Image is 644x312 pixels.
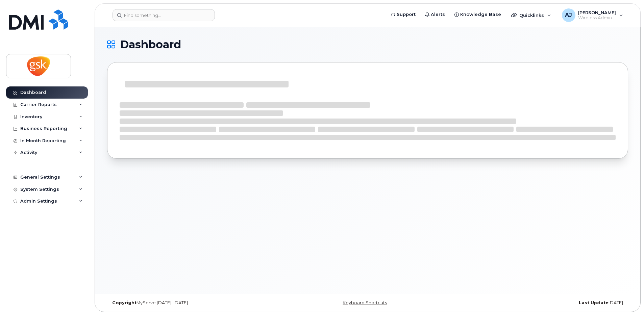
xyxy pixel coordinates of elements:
div: [DATE] [454,300,628,306]
strong: Copyright [112,300,137,305]
strong: Last Update [579,300,609,305]
span: Dashboard [120,40,181,50]
div: MyServe [DATE]–[DATE] [107,300,281,306]
a: Keyboard Shortcuts [343,300,387,305]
